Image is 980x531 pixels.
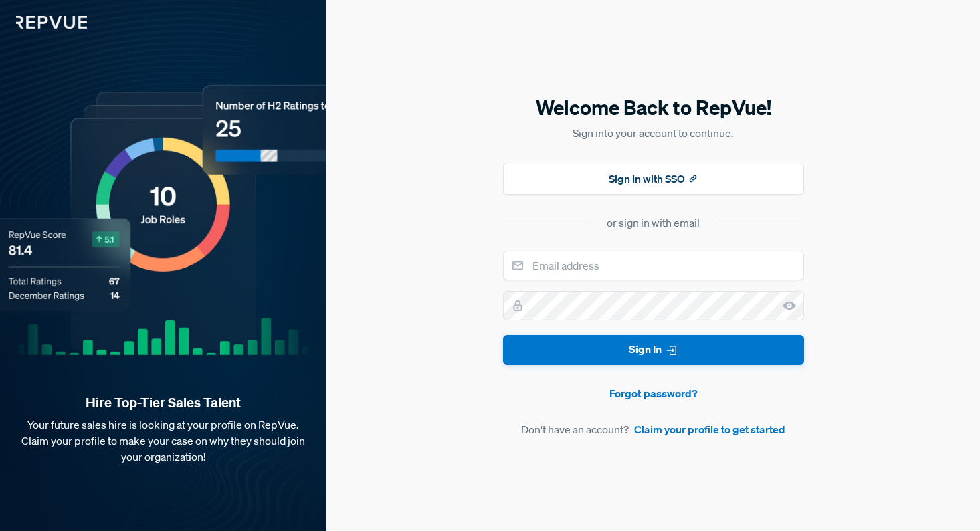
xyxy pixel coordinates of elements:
p: Your future sales hire is looking at your profile on RepVue. Claim your profile to make your case... [21,417,305,465]
button: Sign In with SSO [503,163,804,195]
button: Sign In [503,335,804,365]
article: Don't have an account? [503,421,804,437]
p: Sign into your account to continue. [503,125,804,141]
input: Email address [503,251,804,280]
a: Forgot password? [503,385,804,401]
strong: Hire Top-Tier Sales Talent [21,394,305,411]
a: Claim your profile to get started [634,421,785,437]
h5: Welcome Back to RepVue! [503,94,804,122]
div: or sign in with email [607,215,700,231]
